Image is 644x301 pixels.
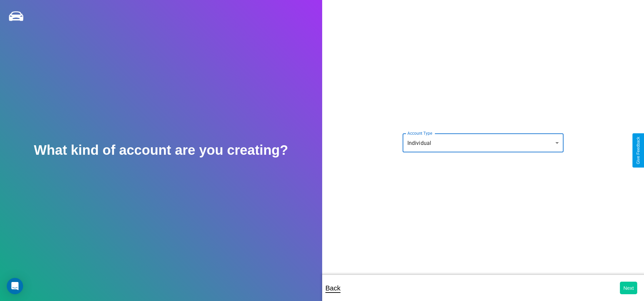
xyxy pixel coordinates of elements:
[34,143,288,158] h2: What kind of account are you creating?
[636,137,641,164] div: Give Feedback
[326,282,341,294] p: Back
[407,130,432,136] label: Account Type
[7,278,23,294] div: Open Intercom Messenger
[403,133,564,152] div: Individual
[620,282,637,294] button: Next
